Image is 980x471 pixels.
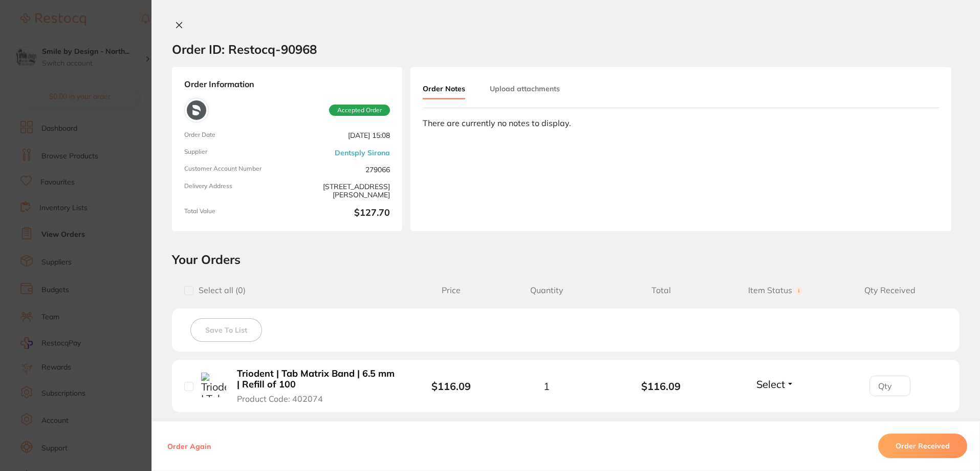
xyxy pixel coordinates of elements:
[184,131,283,140] span: Order Date
[489,285,604,295] span: Quantity
[335,149,390,157] a: Dentsply Sirona
[184,182,283,199] span: Delivery Address
[291,131,390,140] span: [DATE] 15:08
[878,434,967,458] button: Order Received
[423,79,465,99] button: Order Notes
[237,368,395,390] b: Triodent | Tab Matrix Band | 6.5 mm | Refill of 100
[190,318,262,342] button: Save To List
[291,165,390,174] span: 279066
[237,394,323,403] span: Product Code: 402074
[543,380,550,392] span: 1
[184,79,390,90] strong: Order Information
[193,285,246,295] span: Select all ( 0 )
[753,378,797,391] button: Select
[833,285,947,295] span: Qty Received
[234,368,398,404] button: Triodent | Tab Matrix Band | 6.5 mm | Refill of 100 Product Code: 402074
[604,380,718,392] b: $116.09
[756,378,785,391] span: Select
[604,285,718,295] span: Total
[413,285,489,295] span: Price
[718,285,833,295] span: Item Status
[184,165,283,174] span: Customer Account Number
[184,208,283,219] span: Total Value
[172,42,317,57] h2: Order ID: Restocq- 90968
[869,376,910,396] input: Qty
[490,79,560,98] button: Upload attachments
[187,100,206,120] img: Dentsply Sirona
[201,373,226,398] img: Triodent | Tab Matrix Band | 6.5 mm | Refill of 100
[172,252,960,267] h2: Your Orders
[164,441,214,450] button: Order Again
[431,380,471,393] b: $116.09
[329,105,390,116] span: Accepted Order
[423,118,939,128] div: There are currently no notes to display.
[184,148,283,157] span: Supplier
[291,182,390,199] span: [STREET_ADDRESS][PERSON_NAME]
[291,208,390,219] b: $127.70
